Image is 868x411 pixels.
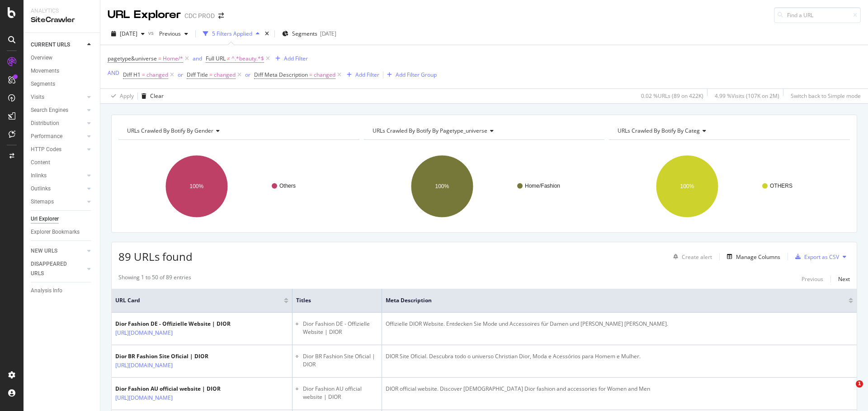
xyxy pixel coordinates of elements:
input: Find a URL [774,7,861,23]
a: [URL][DOMAIN_NAME] [115,393,173,402]
div: Search Engines [31,106,68,115]
a: Sitemaps [31,197,85,207]
span: Segments [292,30,317,37]
div: Dior Fashion DE - Offizielle Website | DIOR [115,320,231,328]
h4: URLs Crawled By Botify By categ [616,124,842,138]
button: Export as CSV [792,249,839,264]
svg: A chart. [609,147,848,226]
div: or [178,71,183,79]
a: [URL][DOMAIN_NAME] [115,361,173,370]
button: Add Filter [343,69,379,80]
span: Diff Meta Description [254,71,308,79]
span: changed [314,69,335,81]
div: Inlinks [31,171,47,180]
h4: URLs Crawled By Botify By gender [125,124,351,138]
button: Next [838,273,850,284]
li: Dior Fashion AU official website | DIOR [303,385,378,401]
button: [DATE] [108,27,148,41]
div: or [245,71,250,79]
div: Export as CSV [804,253,839,261]
div: arrow-right-arrow-left [218,13,224,19]
a: Inlinks [31,171,85,180]
span: URLs Crawled By Botify By gender [127,127,213,134]
div: Overview [31,53,52,63]
div: Movements [31,66,59,76]
button: Create alert [670,249,712,264]
button: Add Filter [272,53,308,64]
span: Full URL [206,55,226,62]
div: Url Explorer [31,214,59,224]
span: = [209,71,212,79]
span: Diff H1 [123,71,141,79]
a: DISAPPEARED URLS [31,259,85,278]
div: Sitemaps [31,197,54,207]
svg: A chart. [364,147,603,226]
button: Add Filter Group [383,69,437,80]
div: Dior Fashion AU official website | DIOR [115,385,221,393]
a: HTTP Codes [31,145,85,154]
span: Meta Description [386,296,835,305]
button: Clear [138,89,164,103]
div: 0.02 % URLs ( 89 on 422K ) [641,92,703,100]
a: Overview [31,53,94,63]
li: Dior BR Fashion Site Oficial | DIOR [303,352,378,369]
div: CURRENT URLS [31,40,70,50]
a: [URL][DOMAIN_NAME] [115,328,173,337]
iframe: Intercom live chat [837,380,859,402]
div: Analysis Info [31,286,62,296]
a: CURRENT URLS [31,40,85,50]
button: Previous [156,27,192,41]
text: 100% [680,183,694,189]
div: AND [108,69,119,77]
div: Dior BR Fashion Site Oficial | DIOR [115,352,212,360]
button: Segments[DATE] [278,27,340,41]
span: pagetype&universe [108,55,157,62]
svg: A chart. [118,147,357,226]
div: CDC PROD [184,11,215,20]
div: Add Filter [355,71,379,79]
div: DISAPPEARED URLS [31,259,76,278]
div: Manage Columns [736,253,780,261]
button: or [245,70,250,79]
div: Analytics [31,7,93,15]
div: 5 Filters Applied [212,30,252,37]
a: Explorer Bookmarks [31,227,94,237]
div: SiteCrawler [31,15,93,25]
span: = [158,55,161,62]
text: 100% [190,183,204,189]
div: times [263,29,271,38]
div: 4.99 % Visits ( 107K on 2M ) [715,92,779,100]
a: Segments [31,79,94,89]
text: 100% [435,183,449,189]
span: 89 URLs found [118,249,193,264]
span: 2025 Oct. 3rd [120,30,137,37]
span: URLs Crawled By Botify By pagetype_universe [373,127,487,134]
a: Visits [31,92,85,102]
div: Performance [31,132,62,141]
span: URLs Crawled By Botify By categ [618,127,700,134]
a: Content [31,158,94,167]
div: Outlinks [31,184,51,194]
span: = [142,71,145,79]
div: DIOR official website. Discover [DEMOGRAPHIC_DATA] Dior fashion and accessories for Women and Men [386,385,853,393]
div: Clear [150,92,164,100]
span: Previous [156,30,181,37]
div: Add Filter [284,55,308,62]
a: Performance [31,132,85,141]
a: NEW URLS [31,246,85,256]
a: Distribution [31,119,85,128]
li: Dior Fashion DE - Offizielle Website | DIOR [303,320,378,336]
div: Switch back to Simple mode [791,92,861,100]
a: Search Engines [31,106,85,115]
span: vs [148,29,156,37]
div: [DATE] [320,30,336,37]
text: OTHERS [770,183,793,189]
span: = [309,71,312,79]
button: Apply [108,89,134,103]
div: Showing 1 to 50 of 89 entries [118,273,191,284]
button: 5 Filters Applied [199,27,263,41]
span: changed [214,69,236,81]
